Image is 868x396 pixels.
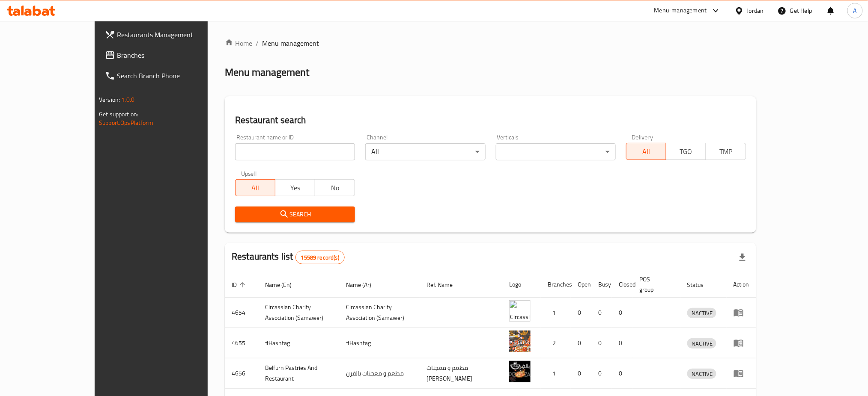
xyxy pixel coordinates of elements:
td: 0 [591,358,612,389]
td: 0 [591,328,612,358]
td: 0 [591,298,612,328]
a: Branches [98,45,240,65]
span: A [853,6,857,15]
img: #Hashtag [509,331,531,352]
button: TGO [666,143,706,160]
span: Name (En) [265,280,303,290]
td: مطعم و معجنات [PERSON_NAME] [420,358,502,389]
span: All [630,145,663,158]
div: All [365,143,485,160]
h2: Menu management [225,65,309,79]
span: POS group [639,274,670,295]
div: Jordan [747,6,764,15]
span: Status [687,280,715,290]
span: Version: [99,94,120,105]
span: No [319,182,352,194]
button: No [315,179,355,196]
div: Total records count [295,251,345,264]
span: Branches [117,50,233,60]
td: مطعم و معجنات بالفرن [339,358,420,389]
button: All [235,179,275,196]
td: 1 [541,298,571,328]
span: Search Branch Phone [117,71,233,81]
div: ​ [496,143,616,160]
div: Menu [734,368,749,378]
a: Restaurants Management [98,24,240,45]
button: Search [235,207,355,222]
button: All [626,143,666,160]
span: 1.0.0 [121,94,134,105]
div: Menu-management [654,6,707,16]
a: Search Branch Phone [98,65,240,86]
span: 15589 record(s) [296,254,344,262]
span: Menu management [262,38,319,48]
th: Branches [541,272,571,298]
td: 4655 [225,328,258,358]
td: 0 [612,328,632,358]
th: Logo [502,272,541,298]
li: / [256,38,259,48]
th: Busy [591,272,612,298]
span: INACTIVE [687,339,716,349]
button: TMP [706,143,746,160]
span: Get support on: [99,109,138,120]
span: TGO [670,145,703,158]
span: Yes [279,182,312,194]
td: ​Circassian ​Charity ​Association​ (Samawer) [339,298,420,328]
th: Closed [612,272,632,298]
span: ID [232,280,248,290]
td: 0 [571,298,591,328]
td: 2 [541,328,571,358]
span: INACTIVE [687,308,716,318]
label: Delivery [632,134,653,140]
img: Belfurn Pastries And Restaurant [509,361,531,382]
nav: breadcrumb [225,38,756,48]
span: Ref. Name [427,280,464,290]
td: Belfurn Pastries And Restaurant [258,358,339,389]
th: Open [571,272,591,298]
td: 0 [612,298,632,328]
div: Menu [734,307,749,318]
td: ​Circassian ​Charity ​Association​ (Samawer) [258,298,339,328]
td: 1 [541,358,571,389]
label: Upsell [241,171,257,177]
td: 0 [612,358,632,389]
button: Yes [275,179,315,196]
td: 4656 [225,358,258,389]
span: Name (Ar) [346,280,382,290]
td: 4654 [225,298,258,328]
span: INACTIVE [687,369,716,379]
h2: Restaurants list [232,250,345,264]
div: Export file [732,247,753,268]
span: Search [242,209,348,220]
a: Support.OpsPlatform [99,117,153,128]
th: Action [727,272,756,298]
span: TMP [710,145,743,158]
span: All [239,182,272,194]
td: 0 [571,328,591,358]
h2: Restaurant search [235,114,746,127]
td: #Hashtag [258,328,339,358]
span: Restaurants Management [117,30,233,40]
td: #Hashtag [339,328,420,358]
input: Search for restaurant name or ID.. [235,143,355,160]
td: 0 [571,358,591,389]
img: ​Circassian ​Charity ​Association​ (Samawer) [509,300,531,322]
div: Menu [734,338,749,348]
div: INACTIVE [687,369,716,379]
